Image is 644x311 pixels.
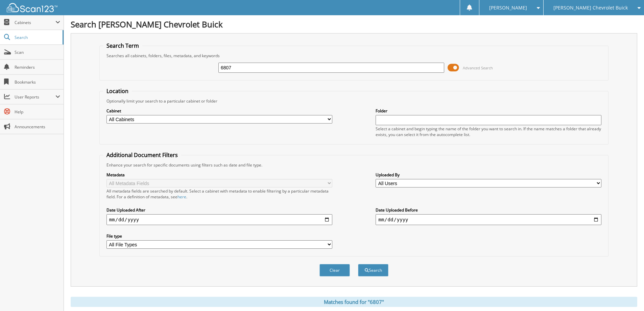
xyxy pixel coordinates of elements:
[71,19,637,30] h1: Search [PERSON_NAME] Chevrolet Buick
[15,124,60,130] span: Announcements
[376,108,601,114] label: Folder
[553,6,628,10] span: [PERSON_NAME] Chevrolet Buick
[15,94,55,100] span: User Reports
[15,49,60,55] span: Scan
[376,214,601,225] input: end
[358,264,388,276] button: Search
[15,109,60,115] span: Help
[376,172,601,178] label: Uploaded By
[103,98,605,104] div: Optionally limit your search to a particular cabinet or folder
[177,194,186,200] a: here
[15,35,59,40] span: Search
[103,87,132,95] legend: Location
[106,172,332,178] label: Metadata
[103,151,181,159] legend: Additional Document Filters
[489,6,527,10] span: [PERSON_NAME]
[106,207,332,213] label: Date Uploaded After
[106,188,332,200] div: All metadata fields are searched by default. Select a cabinet with metadata to enable filtering b...
[106,233,332,239] label: File type
[376,207,601,213] label: Date Uploaded Before
[15,64,60,70] span: Reminders
[15,20,55,25] span: Cabinets
[463,65,493,70] span: Advanced Search
[376,126,601,137] div: Select a cabinet and begin typing the name of the folder you want to search in. If the name match...
[103,53,605,59] div: Searches all cabinets, folders, files, metadata, and keywords
[71,297,637,307] div: Matches found for "6807"
[15,79,60,85] span: Bookmarks
[103,162,605,168] div: Enhance your search for specific documents using filters such as date and file type.
[103,42,142,49] legend: Search Term
[106,214,332,225] input: start
[106,108,332,114] label: Cabinet
[7,3,57,12] img: scan123-logo-white.svg
[319,264,350,276] button: Clear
